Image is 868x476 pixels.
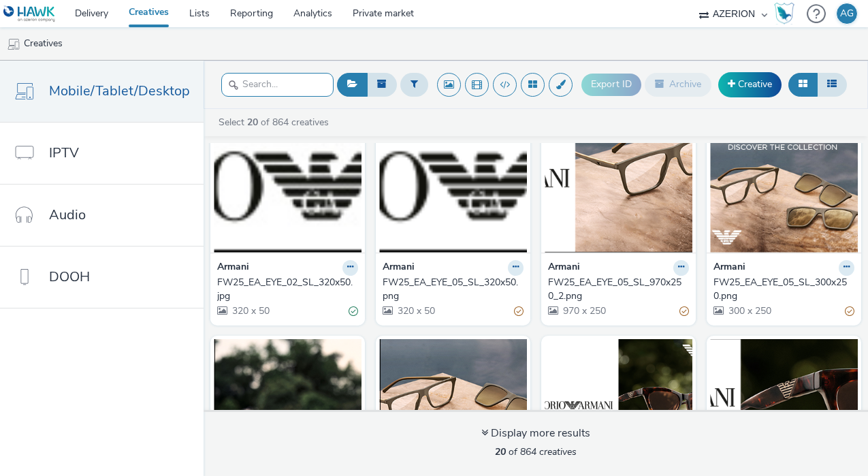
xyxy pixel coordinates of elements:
[774,3,800,25] a: Hawk Academy
[495,445,506,458] strong: 20
[217,116,334,129] a: Select of 864 creatives
[514,304,524,319] div: Partially valid
[3,5,56,22] img: undefined Logo
[49,267,90,287] span: DOOH
[383,276,524,304] a: FW25_EA_EYE_05_SL_320x50.png
[581,74,641,95] button: Export ID
[845,304,854,319] div: Partially valid
[645,73,711,96] button: Archive
[247,116,258,129] strong: 20
[217,260,249,276] strong: Armani
[545,339,692,472] img: FW25_EA_EYE_02_SL_480x320.png visual
[495,445,577,458] span: of 864 creatives
[817,73,847,96] button: Table
[548,276,689,304] a: FW25_EA_EYE_05_SL_970x250_2.png
[713,276,854,304] a: FW25_EA_EYE_05_SL_300x250.png
[379,120,527,253] img: FW25_EA_EYE_05_SL_320x50.png visual
[231,304,270,317] span: 320 x 50
[49,143,79,163] span: IPTV
[7,37,20,51] img: mobile
[383,260,415,276] strong: Armani
[727,304,771,317] span: 300 x 250
[217,276,358,304] a: FW25_EA_EYE_02_SL_320x50.jpg
[49,81,190,101] span: Mobile/Tablet/Desktop
[379,339,527,472] img: FW25_EA_EYE_05_SL_320X480_.png visual
[383,276,518,304] div: FW25_EA_EYE_05_SL_320x50.png
[396,304,435,317] span: 320 x 50
[679,304,689,319] div: Partially valid
[49,205,86,225] span: Audio
[214,339,361,472] img: FW25_EA_EYE_04_SL_320X480_.png visual
[840,3,854,24] div: AG
[214,120,361,253] img: FW25_EA_EYE_02_SL_320x50.jpg visual
[545,120,692,253] img: FW25_EA_EYE_05_SL_970x250_2.png visual
[713,260,745,276] strong: Armani
[481,426,590,441] div: Display more results
[221,73,334,97] input: Search...
[217,276,353,304] div: FW25_EA_EYE_02_SL_320x50.jpg
[788,73,818,96] button: Grid
[710,120,858,253] img: FW25_EA_EYE_05_SL_300x250.png visual
[718,72,782,97] a: Creative
[548,276,684,304] div: FW25_EA_EYE_05_SL_970x250_2.png
[774,3,794,25] img: Hawk Academy
[710,339,858,472] img: FW25_EA_EYE_02_SL_970x250_2.png visual
[713,276,849,304] div: FW25_EA_EYE_05_SL_300x250.png
[349,304,358,319] div: Valid
[548,260,580,276] strong: Armani
[562,304,606,317] span: 970 x 250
